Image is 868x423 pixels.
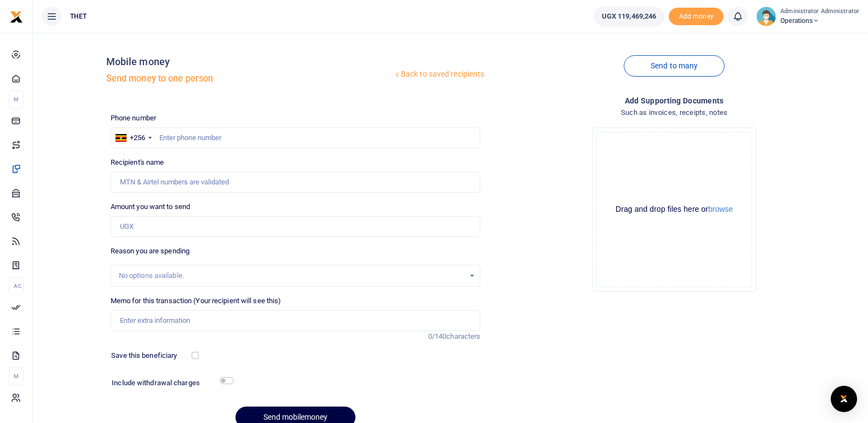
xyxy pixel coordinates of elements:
a: Send to many [624,55,725,77]
img: logo-small [10,10,23,24]
h5: Send money to one person [106,73,393,84]
span: UGX 119,469,246 [602,11,657,22]
li: M [9,367,24,385]
input: Enter extra information [111,310,481,331]
span: Operations [780,16,859,26]
div: Uganda: +256 [111,128,155,148]
li: Wallet ballance [589,7,669,26]
a: profile-user Administrator Administrator Operations [756,7,859,26]
div: +256 [130,132,145,143]
div: File Uploader [592,128,756,292]
small: Administrator Administrator [780,7,859,16]
img: profile-user [756,7,776,26]
h4: Add supporting Documents [489,95,859,107]
label: Amount you want to send [111,201,190,212]
li: Toup your wallet [669,8,723,26]
h6: Include withdrawal charges [112,379,229,387]
h4: Such as invoices, receipts, notes [489,107,859,119]
h4: Mobile money [106,56,393,68]
div: No options available. [119,270,465,281]
span: 0/140 [428,332,447,340]
input: MTN & Airtel numbers are validated [111,172,481,193]
button: browse [708,205,733,213]
span: THET [66,11,91,21]
div: Open Intercom Messenger [831,386,857,412]
span: Add money [669,8,723,26]
span: characters [446,332,480,340]
label: Phone number [111,113,156,124]
a: logo-small logo-large logo-large [10,12,23,20]
label: Memo for this transaction (Your recipient will see this) [111,295,281,306]
input: UGX [111,216,481,237]
a: UGX 119,469,246 [594,7,665,26]
a: Back to saved recipients [393,65,485,84]
li: M [9,90,24,108]
li: Ac [9,277,24,295]
input: Enter phone number [111,128,481,148]
a: Add money [669,11,723,20]
label: Reason you are spending [111,246,189,257]
div: Drag and drop files here or [597,204,751,215]
label: Save this beneficiary [111,350,177,361]
label: Recipient's name [111,157,164,168]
